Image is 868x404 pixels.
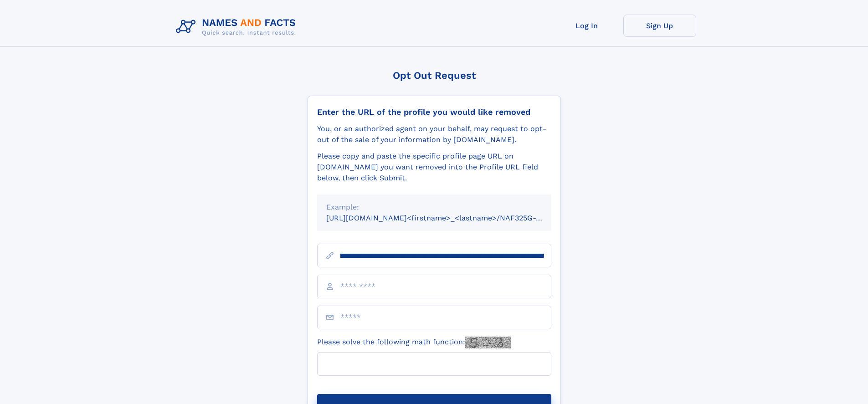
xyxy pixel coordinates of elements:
[317,337,511,348] label: Please solve the following math function:
[317,107,551,117] div: Enter the URL of the profile you would like removed
[317,123,551,145] div: You, or an authorized agent on your behalf, may request to opt-out of the sale of your informatio...
[550,15,623,37] a: Log In
[317,151,551,184] div: Please copy and paste the specific profile page URL on [DOMAIN_NAME] you want removed into the Pr...
[326,202,542,213] div: Example:
[623,15,696,37] a: Sign Up
[172,15,303,39] img: Logo Names and Facts
[308,70,561,81] div: Opt Out Request
[326,214,569,222] small: [URL][DOMAIN_NAME]<firstname>_<lastname>/NAF325G-xxxxxxxx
